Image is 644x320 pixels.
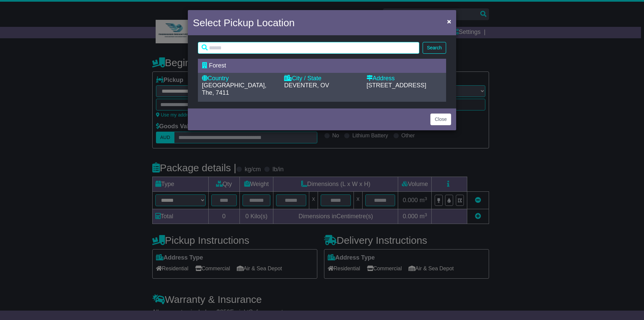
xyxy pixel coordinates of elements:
span: [STREET_ADDRESS] [367,82,426,89]
div: Address [367,75,442,82]
div: Country [202,75,277,82]
span: × [447,17,451,25]
span: Forest [209,62,226,69]
div: City / State [284,75,360,82]
h4: Select Pickup Location [193,15,295,30]
button: Close [444,14,454,28]
span: DEVENTER, OV [284,82,329,89]
span: [GEOGRAPHIC_DATA], The, 7411 [202,82,266,96]
button: Close [430,113,451,125]
button: Search [423,42,446,54]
